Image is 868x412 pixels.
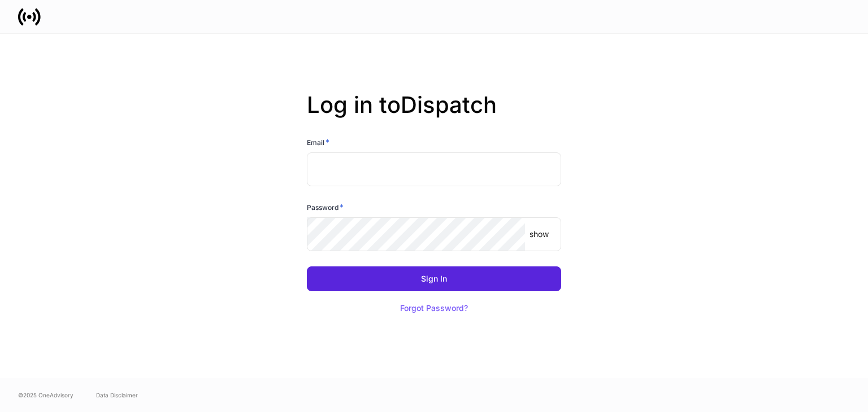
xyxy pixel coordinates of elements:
[307,137,329,148] h6: Email
[307,266,561,291] button: Sign In
[386,296,482,321] button: Forgot Password?
[18,391,73,400] span: © 2025 OneAdvisory
[307,201,344,213] h6: Password
[400,304,468,312] div: Forgot Password?
[530,229,549,240] p: show
[307,91,561,137] h2: Log in to Dispatch
[96,391,138,400] a: Data Disclaimer
[421,275,447,283] div: Sign In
